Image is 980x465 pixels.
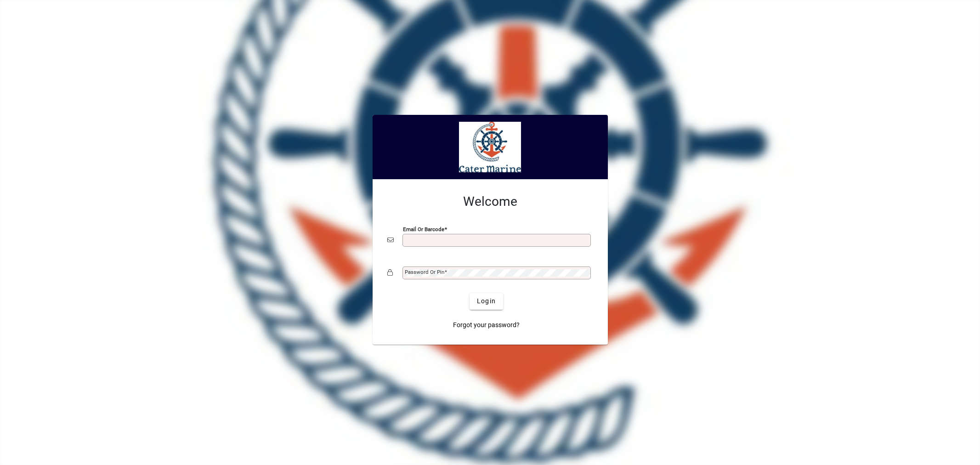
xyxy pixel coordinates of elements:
[387,194,593,210] h2: Welcome
[477,296,496,306] span: Login
[470,293,503,310] button: Login
[405,269,444,275] mat-label: Password or Pin
[403,226,444,232] mat-label: Email or Barcode
[449,317,523,334] a: Forgot your password?
[453,320,520,330] span: Forgot your password?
